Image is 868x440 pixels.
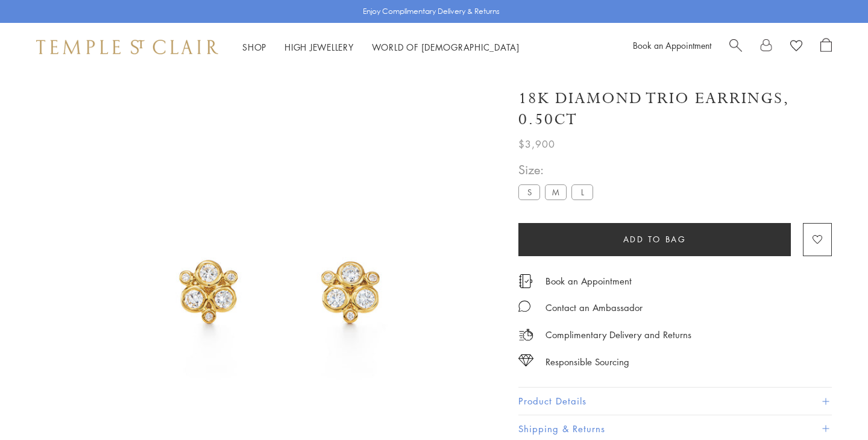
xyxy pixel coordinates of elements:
label: S [518,184,540,200]
a: View Wishlist [790,38,802,56]
div: Contact an Ambassador [546,300,643,315]
span: Add to bag [623,233,687,246]
p: Enjoy Complimentary Delivery & Returns [363,5,500,17]
img: icon_delivery.svg [518,327,533,342]
a: Search [729,38,742,56]
a: Open Shopping Bag [820,38,832,56]
button: Add to bag [518,223,791,256]
a: High JewelleryHigh Jewellery [285,41,354,53]
span: Size: [518,160,598,180]
img: icon_appointment.svg [518,274,533,288]
div: Responsible Sourcing [546,354,629,369]
nav: Main navigation [242,40,520,55]
p: Complimentary Delivery and Returns [546,327,691,342]
a: ShopShop [242,41,266,53]
a: World of [DEMOGRAPHIC_DATA]World of [DEMOGRAPHIC_DATA] [372,41,520,53]
img: Temple St. Clair [36,40,218,54]
img: icon_sourcing.svg [518,354,533,366]
label: L [571,184,593,200]
img: MessageIcon-01_2.svg [518,300,530,312]
h1: 18K Diamond Trio Earrings, 0.50ct [518,88,832,130]
a: Book an Appointment [546,274,632,288]
span: $3,900 [518,136,555,152]
label: M [545,184,567,200]
a: Book an Appointment [633,39,711,51]
button: Product Details [518,388,832,415]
